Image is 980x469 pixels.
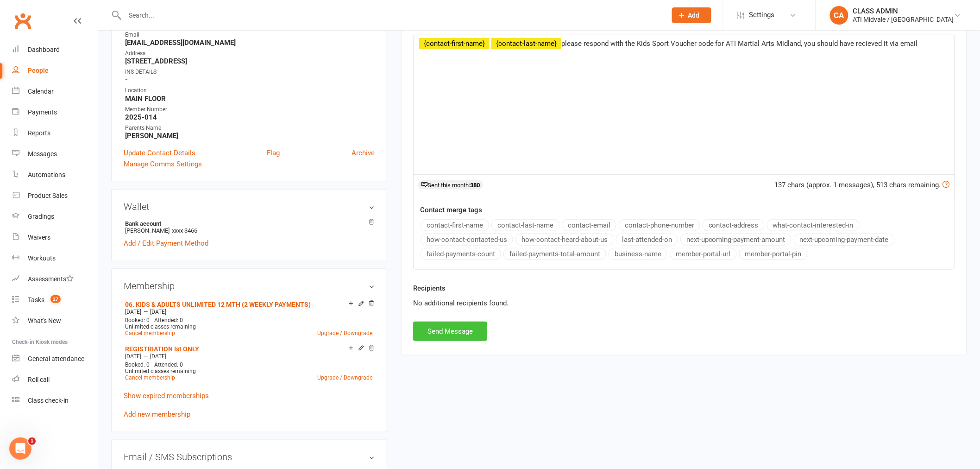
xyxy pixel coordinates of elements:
a: Roll call [12,369,98,390]
a: Manage Comms Settings [124,158,202,170]
div: Dashboard [28,46,60,53]
div: Gradings [28,213,54,220]
span: 27 [50,295,61,303]
button: Add [672,7,711,23]
a: Product Sales [12,185,98,206]
span: 1 [28,437,36,445]
span: [DATE] [150,353,166,360]
input: Search... [122,9,660,22]
div: Calendar [28,88,54,95]
a: Flag [267,147,280,158]
button: business-name [609,248,667,260]
div: Automations [28,171,65,178]
strong: - [125,76,375,84]
div: Location [125,86,375,95]
label: Recipients [413,283,446,294]
a: Automations [12,165,98,185]
a: Messages [12,144,98,165]
span: Unlimited classes remaining [125,323,196,330]
div: Tasks [28,296,44,304]
a: Workouts [12,248,98,269]
button: member-portal-pin [739,248,808,260]
div: Workouts [28,254,56,262]
a: Add / Edit Payment Method [124,238,208,249]
button: how-contact-contacted-us [421,234,513,246]
div: Class check-in [28,397,69,404]
div: — [123,353,375,360]
h3: Membership [124,281,375,291]
button: contact-first-name [421,219,489,231]
span: Booked: 0 [125,317,150,323]
div: 137 chars (approx. 1 messages), 513 chars remaining. [775,179,950,190]
div: Sent this month: [418,180,483,190]
a: Upgrade / Downgrade [317,330,372,336]
a: Archive [352,147,375,158]
span: please respond with the Kids Sport Voucher code for ATI Martial Arts Midland, you should have rec... [561,39,918,48]
span: xxxx 3466 [172,227,197,234]
label: Contact merge tags [420,204,482,215]
div: Reports [28,129,50,137]
a: Show expired memberships [124,392,209,400]
a: Payments [12,102,98,123]
a: Update Contact Details [124,147,195,158]
div: Product Sales [28,192,68,199]
iframe: Intercom live chat [9,437,31,460]
a: Add new membership [124,410,190,418]
button: how-contact-heard-about-us [515,234,614,246]
button: contact-email [562,219,616,231]
div: People [28,67,49,74]
a: 06. KIDS & ADULTS UNLIMITED 12 MTH (2 WEEKLY PAYMENTS) [125,301,311,308]
button: contact-address [703,219,765,231]
strong: 380 [470,182,480,189]
strong: MAIN FLOOR [125,95,375,103]
a: People [12,60,98,81]
button: what-contact-interested-in [767,219,860,231]
div: What's New [28,317,61,324]
button: last-attended-on [616,234,678,246]
div: — [123,308,375,316]
a: Gradings [12,206,98,227]
span: [DATE] [150,309,166,315]
div: Assessments [28,275,74,283]
div: ATI Midvale / [GEOGRAPHIC_DATA] [853,15,954,24]
h3: Email / SMS Subscriptions [124,452,375,462]
span: Attended: 0 [154,317,183,323]
span: [DATE] [125,353,141,360]
strong: [PERSON_NAME] [125,132,375,140]
button: member-portal-url [670,248,737,260]
a: General attendance kiosk mode [12,349,98,369]
span: [DATE] [125,309,141,315]
button: contact-phone-number [619,219,700,231]
strong: [EMAIL_ADDRESS][DOMAIN_NAME] [125,38,375,47]
div: Address [125,49,375,58]
a: Upgrade / Downgrade [317,374,372,381]
li: [PERSON_NAME] [124,219,375,235]
a: REGISTRIATION Ist ONLY [125,345,199,353]
a: Class kiosk mode [12,390,98,411]
strong: Bank account [125,220,370,227]
a: Cancel membership [125,374,175,381]
a: Tasks 27 [12,290,98,311]
strong: 2025-014 [125,113,375,121]
a: Cancel membership [125,330,175,336]
div: Payments [28,108,57,116]
div: CLASS ADMIN [853,7,954,15]
a: Assessments [12,269,98,290]
a: Calendar [12,81,98,102]
span: Add [688,12,700,19]
div: Member Number [125,105,375,114]
span: Settings [749,5,775,25]
div: Parents Name [125,124,375,133]
div: INS DETAILS [125,68,375,76]
a: Reports [12,123,98,144]
button: failed-payments-count [421,248,501,260]
button: next-upcoming-payment-amount [680,234,792,246]
h3: Wallet [124,202,375,212]
a: What's New [12,311,98,331]
a: Dashboard [12,39,98,60]
span: Unlimited classes remaining [125,368,196,374]
div: Email [125,31,375,39]
div: No additional recipients found. [413,298,955,309]
div: Messages [28,150,57,158]
div: General attendance [28,355,84,362]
